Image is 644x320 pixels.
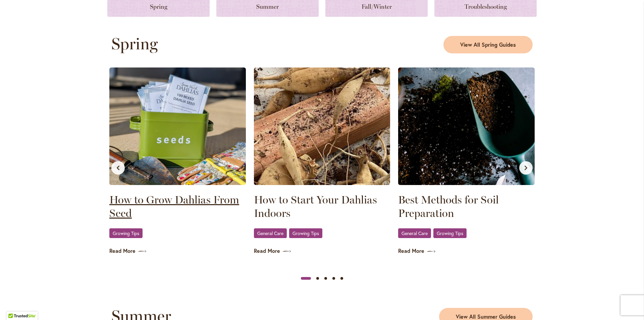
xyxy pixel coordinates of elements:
[330,274,338,282] button: Slide 4
[254,193,390,220] a: How to Start Your Dahlias Indoors
[437,231,463,235] span: Growing Tips
[398,247,535,255] a: Read More
[109,193,246,220] a: How to Grow Dahlias From Seed
[314,274,322,282] button: Slide 2
[109,228,143,238] a: Growing Tips
[301,274,311,282] button: Slide 1
[111,34,318,53] h2: Spring
[254,247,390,255] a: Read More
[401,231,428,235] span: General Care
[398,67,535,185] img: Soil in a shovel
[109,247,246,255] a: Read More
[113,231,139,235] span: Growing Tips
[292,231,319,235] span: Growing Tips
[398,228,431,238] a: General Care
[322,274,330,282] button: Slide 3
[254,228,287,238] a: General Care
[433,228,467,238] a: Growing Tips
[398,193,535,220] a: Best Methods for Soil Preparation
[398,228,535,239] div: ,
[443,36,533,53] a: View All Spring Guides
[519,161,533,175] button: Next slide
[338,274,346,282] button: Slide 5
[111,161,125,175] button: Previous slide
[254,228,390,239] div: ,
[460,41,516,49] span: View All Spring Guides
[257,231,283,235] span: General Care
[109,67,246,185] img: Seed Packets displayed in a Seed tin
[289,228,322,238] a: Growing Tips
